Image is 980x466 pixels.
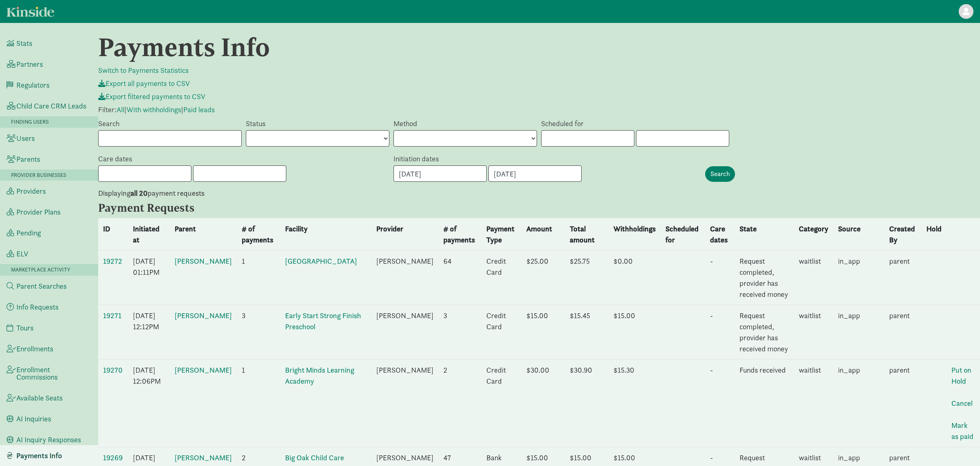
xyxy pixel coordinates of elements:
[130,188,148,198] b: all 20
[884,218,922,251] th: Created By
[565,218,609,251] th: Total amount
[175,453,232,462] a: [PERSON_NAME]
[16,394,63,402] span: Available Seats
[16,81,49,89] span: Regulators
[438,218,482,251] th: # of payments
[371,305,438,360] td: [PERSON_NAME]
[128,305,170,360] td: [DATE] 12:12PM
[98,66,189,75] a: Switch to Payments Statistics
[371,251,438,305] td: [PERSON_NAME]
[98,154,132,164] label: Care dates
[481,218,521,251] th: Payment Type
[794,360,833,447] td: waitlist
[884,360,922,447] td: parent
[170,218,237,251] th: Parent
[371,218,438,251] th: Provider
[237,305,280,360] td: 3
[175,256,232,266] a: [PERSON_NAME]
[175,311,232,320] a: [PERSON_NAME]
[794,251,833,305] td: waitlist
[521,218,565,251] th: Amount
[705,218,735,251] th: Care dates
[735,218,794,251] th: State
[609,305,661,360] td: $15.00
[661,218,705,251] th: Scheduled for
[609,218,661,251] th: Withholdings
[521,305,565,360] td: $15.00
[98,188,205,198] strong: Displaying payment requests
[735,360,794,447] td: Funds received
[128,360,170,447] td: [DATE] 12:06PM
[705,251,735,305] td: -
[794,218,833,251] th: Category
[481,251,521,305] td: Credit Card
[16,283,67,290] span: Parent Searches
[565,305,609,360] td: $15.45
[117,105,124,114] a: All
[438,360,482,447] td: 2
[280,218,371,251] th: Facility
[884,251,922,305] td: parent
[951,421,973,441] a: Mark as paid
[98,33,779,62] h1: Payments Info
[541,119,584,129] label: Scheduled for
[939,427,980,466] iframe: Chat Widget
[393,154,439,164] label: Initiation dates
[98,119,119,129] label: Search
[16,188,46,195] span: Providers
[98,79,190,88] a: Export all payments to CSV
[285,311,361,331] a: Early Start Strong Finish Preschool
[705,305,735,360] td: -
[128,251,170,305] td: [DATE] 01:11PM
[285,453,344,462] a: Big Oak Child Care
[16,345,53,353] span: Enrollments
[521,360,565,447] td: $30.00
[735,251,794,305] td: Request completed, provider has received money
[285,365,354,386] a: Bright Minds Learning Academy
[16,415,51,423] span: AI Inquiries
[16,102,86,110] span: Child Care CRM Leads
[285,256,357,266] a: [GEOGRAPHIC_DATA]
[16,229,41,237] span: Pending
[103,365,123,375] a: 19270
[16,436,81,443] span: AI Inquiry Responses
[246,119,265,129] label: Status
[438,251,482,305] td: 64
[705,166,735,182] input: Search
[565,360,609,447] td: $30.90
[481,360,521,447] td: Credit Card
[126,105,181,114] a: With withholdings
[98,201,327,215] h4: Payment Requests
[16,366,92,381] span: Enrollment Commissions
[951,398,973,408] a: Cancel
[98,105,980,115] p: Filter: | |
[833,305,884,360] td: in_app
[16,208,61,216] span: Provider Plans
[175,365,232,375] a: [PERSON_NAME]
[98,218,128,251] th: ID
[237,218,280,251] th: # of payments
[565,251,609,305] td: $25.75
[16,250,28,258] span: ELV
[183,105,215,114] a: Paid leads
[521,251,565,305] td: $25.00
[705,360,735,447] td: -
[833,218,884,251] th: Source
[16,324,34,332] span: Tours
[98,92,205,101] a: Export filtered payments to CSV
[794,305,833,360] td: waitlist
[922,218,946,251] th: Hold
[481,305,521,360] td: Credit Card
[16,303,58,311] span: Info Requests
[237,360,280,447] td: 1
[16,135,35,142] span: Users
[371,360,438,447] td: [PERSON_NAME]
[103,311,121,320] a: 19271
[833,360,884,447] td: in_app
[833,251,884,305] td: in_app
[237,251,280,305] td: 1
[609,360,661,447] td: $15.30
[128,218,170,251] th: Initiated at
